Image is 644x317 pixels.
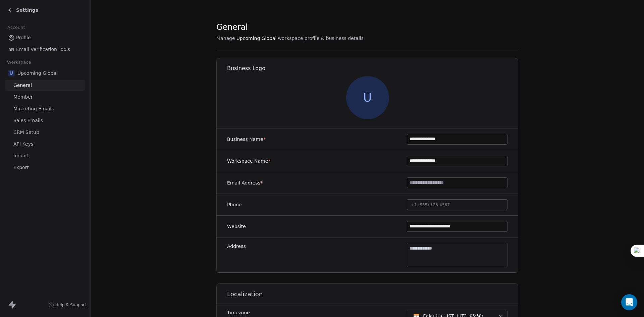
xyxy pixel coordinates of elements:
h1: Localization [227,290,519,298]
a: Member [5,92,85,103]
span: Sales Emails [13,117,43,124]
button: +1 (555) 123-4567 [407,199,507,210]
a: Marketing Emails [5,103,85,114]
a: Export [5,162,85,173]
span: Marketing Emails [13,105,54,112]
span: API Keys [13,141,33,148]
a: Import [5,150,85,161]
span: Upcoming Global [236,35,277,42]
label: Workspace Name [227,158,270,164]
span: U [8,70,15,76]
span: Manage [216,35,235,42]
span: Import [13,152,29,159]
a: Email Verification Tools [5,44,85,55]
span: Account [4,22,28,33]
a: General [5,80,85,91]
span: workspace profile & business details [278,35,364,42]
span: General [216,22,248,32]
span: Settings [16,7,38,13]
a: Help & Support [49,302,86,308]
span: U [346,76,389,119]
span: +1 (555) 123-4567 [411,203,450,207]
label: Address [227,243,246,250]
a: Settings [8,7,38,13]
span: CRM Setup [13,129,39,136]
a: Sales Emails [5,115,85,126]
span: Profile [16,34,31,41]
span: Upcoming Global [17,70,58,76]
div: Open Intercom Messenger [621,294,637,310]
a: Profile [5,32,85,43]
label: Email Address [227,179,263,186]
span: Export [13,164,29,171]
label: Timezone [227,309,323,316]
span: Email Verification Tools [16,46,70,53]
label: Phone [227,201,241,208]
h1: Business Logo [227,65,519,72]
a: CRM Setup [5,127,85,138]
label: Business Name [227,136,266,143]
label: Website [227,223,246,230]
a: API Keys [5,139,85,150]
span: Member [13,94,33,101]
span: General [13,82,32,89]
span: Workspace [4,57,34,67]
span: Help & Support [55,302,86,308]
